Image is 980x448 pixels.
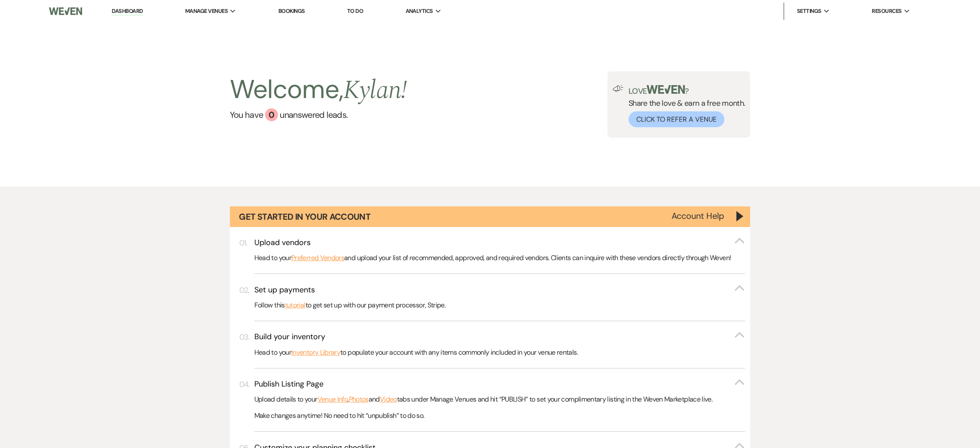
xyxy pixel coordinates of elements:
h3: Upload vendors [254,237,311,248]
a: Dashboard [112,7,143,15]
div: 0 [265,108,278,121]
button: Publish Listing Page [254,379,745,390]
div: Share the love & earn a free month. [623,85,745,127]
img: weven-logo-green.svg [647,85,685,94]
p: Make changes anytime! No need to hit “unpublish” to do so. [254,410,745,421]
span: Settings [797,7,821,15]
a: Inventory Library [291,347,340,358]
p: Follow this to get set up with our payment processor, Stripe. [254,300,745,311]
a: You have 0 unanswered leads. [230,108,407,121]
button: Upload vendors [254,237,745,248]
h3: Publish Listing Page [254,379,324,390]
img: loud-speaker-illustration.svg [613,85,623,92]
span: Analytics [406,7,433,15]
a: Bookings [278,7,305,15]
span: Manage Venues [185,7,228,15]
span: Resources [872,7,901,15]
button: Build your inventory [254,331,745,342]
h2: Welcome, [230,71,407,108]
a: Photos [349,394,369,405]
a: Preferred Vendors [291,252,344,264]
a: tutorial [285,300,305,311]
span: Kylan ! [343,71,407,110]
button: Click to Refer a Venue [629,111,724,127]
p: Love ? [629,85,745,95]
p: Head to your and upload your list of recommended, approved, and required vendors. Clients can inq... [254,252,745,264]
a: To Do [347,7,363,15]
a: Venue Info [318,394,348,405]
h3: Set up payments [254,285,315,295]
p: Upload details to your , and tabs under Manage Venues and hit “PUBLISH” to set your complimentary... [254,394,745,405]
h3: Build your inventory [254,331,325,342]
img: Weven Logo [49,2,82,20]
button: Set up payments [254,285,745,295]
p: Head to your to populate your account with any items commonly included in your venue rentals. [254,347,745,358]
button: Account Help [672,212,724,220]
h1: Get Started in Your Account [239,211,370,223]
a: Video [380,394,397,405]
